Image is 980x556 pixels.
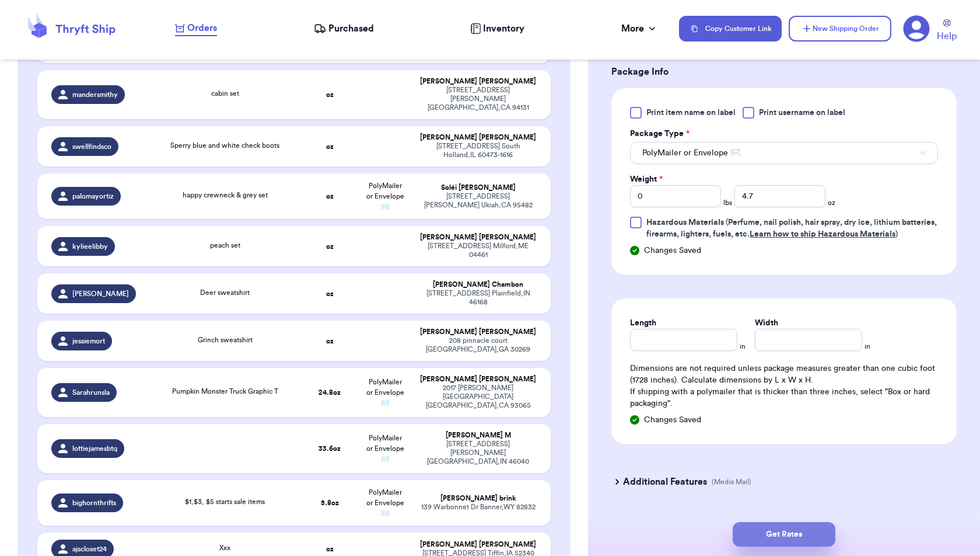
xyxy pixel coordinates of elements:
[419,540,536,549] div: [PERSON_NAME] [PERSON_NAME]
[937,29,957,43] span: Help
[183,192,268,199] span: happy crewneck & grey set
[326,91,334,98] strong: oz
[712,477,751,487] p: (Media Mail)
[419,494,536,503] div: [PERSON_NAME] brink
[419,328,536,336] div: [PERSON_NAME] [PERSON_NAME]
[419,280,536,289] div: [PERSON_NAME] Chambon
[621,22,658,36] div: More
[623,475,707,489] h3: Additional Features
[366,378,404,406] span: PolyMailer or Envelope ✉️
[72,544,107,554] span: ajscloset24
[175,21,217,36] a: Orders
[679,16,782,41] button: Copy Customer Link
[219,544,230,551] span: Xxx
[328,22,374,36] span: Purchased
[318,389,341,396] strong: 24.8 oz
[419,440,536,466] div: [STREET_ADDRESS][PERSON_NAME] [GEOGRAPHIC_DATA] , IN 46040
[419,503,536,512] div: 139 Warbonnet Dr Banner , WY 82832
[366,489,404,517] span: PolyMailer or Envelope ✉️
[733,522,835,547] button: Get Rates
[646,218,724,227] span: Hazardous Materials
[314,22,374,36] a: Purchased
[419,77,536,86] div: [PERSON_NAME] [PERSON_NAME]
[740,342,745,351] span: in
[630,142,938,164] button: PolyMailer or Envelope ✉️
[326,193,334,200] strong: oz
[419,133,536,142] div: [PERSON_NAME] [PERSON_NAME]
[366,435,404,463] span: PolyMailer or Envelope ✉️
[419,289,536,307] div: [STREET_ADDRESS] Plainfield , IN 46168
[185,498,265,505] span: $1,$3, $5 starts sale items
[630,317,656,329] label: Length
[630,363,938,409] div: Dimensions are not required unless package measures greater than one cubic foot (1728 inches). Ca...
[723,198,732,207] span: lbs
[470,22,524,36] a: Inventory
[72,388,110,397] span: Sarahrunsla
[200,289,250,296] span: Deer sweatshirt
[755,317,778,329] label: Width
[419,192,536,210] div: [STREET_ADDRESS][PERSON_NAME] Ukiah , CA 95482
[326,243,334,250] strong: oz
[72,336,105,346] span: jessiemort
[72,192,114,201] span: palomayortiz
[419,142,536,159] div: [STREET_ADDRESS] South Holland , IL 60473-1616
[366,182,404,210] span: PolyMailer or Envelope ✉️
[646,218,937,238] span: (Perfume, nail polish, hair spray, dry ice, lithium batteries, firearms, lighters, fuels, etc. )
[172,388,278,395] span: Pumpkin Monster Truck Graphic T
[72,90,118,99] span: mandersmithy
[170,142,279,149] span: Sperry blue and white check boots
[419,336,536,354] div: 208 pinnacle court [GEOGRAPHIC_DATA] , GA 30269
[72,289,129,298] span: [PERSON_NAME]
[642,147,740,159] span: PolyMailer or Envelope ✉️
[72,444,117,453] span: lottiejamesbtq
[419,384,536,410] div: 2017 [PERSON_NAME][GEOGRAPHIC_DATA] [GEOGRAPHIC_DATA] , CA 93065
[937,19,957,43] a: Help
[759,107,845,119] span: Print username on label
[644,245,701,256] span: Changes Saved
[419,431,536,440] div: [PERSON_NAME] M
[864,342,870,351] span: in
[630,173,663,185] label: Weight
[750,230,895,238] a: Learn how to ship Hazardous Materials
[483,22,524,36] span: Inventory
[789,16,891,41] button: New Shipping Order
[211,90,239,97] span: cabin set
[644,414,701,426] span: Changes Saved
[630,386,938,409] p: If shipping with a polymailer that is thicker than three inches, select "Box or hard packaging".
[419,233,536,242] div: [PERSON_NAME] [PERSON_NAME]
[210,242,240,249] span: peach set
[198,336,253,343] span: Grinch sweatshirt
[419,375,536,384] div: [PERSON_NAME] [PERSON_NAME]
[72,142,111,151] span: swellfindsco
[630,128,689,140] label: Package Type
[611,65,957,79] h3: Package Info
[419,242,536,259] div: [STREET_ADDRESS] Milford , ME 04461
[326,338,334,345] strong: oz
[646,107,736,119] span: Print item name on label
[321,499,339,506] strong: 5.8 oz
[326,290,334,297] strong: oz
[72,498,116,508] span: bighornthrifts
[318,445,341,452] strong: 33.6 oz
[828,198,835,207] span: oz
[419,86,536,112] div: [STREET_ADDRESS][PERSON_NAME] [GEOGRAPHIC_DATA] , CA 94131
[326,545,334,552] strong: oz
[419,183,536,192] div: Soléi [PERSON_NAME]
[72,242,108,251] span: kylieelibby
[187,21,217,35] span: Orders
[326,143,334,150] strong: oz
